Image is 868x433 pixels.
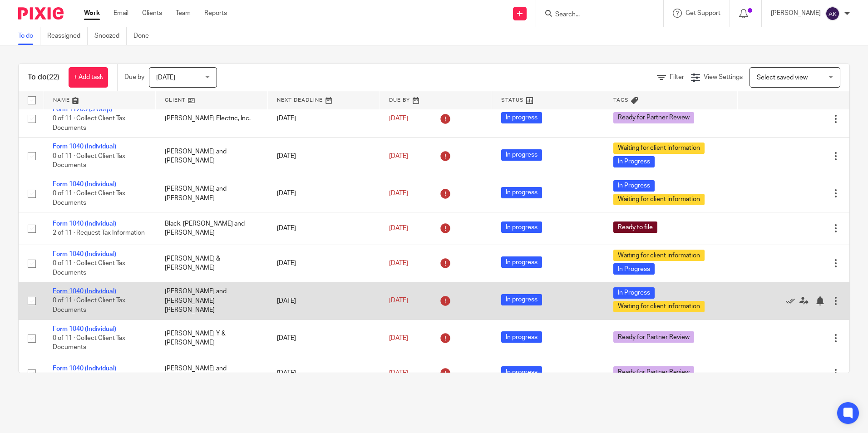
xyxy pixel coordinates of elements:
span: Get Support [686,10,720,16]
span: Filter [670,74,684,80]
img: svg%3E [825,6,840,21]
span: [DATE] [389,225,408,231]
span: In Progress [613,263,655,275]
span: 0 of 11 · Collect Client Tax Documents [53,190,125,206]
td: [DATE] [268,245,380,282]
span: In progress [501,149,542,161]
a: Form 1040 (Individual) [53,365,116,372]
span: 0 of 11 · Collect Client Tax Documents [53,115,125,131]
span: [DATE] [389,115,408,122]
td: [DATE] [268,100,380,137]
span: Waiting for client information [613,143,705,154]
a: Work [84,9,100,18]
span: 2 of 11 · Request Tax Information [53,230,145,236]
td: [DATE] [268,282,380,320]
span: Select saved view [757,74,808,81]
a: Snoozed [94,27,127,45]
td: [PERSON_NAME] Electric, Inc. [156,100,268,137]
span: 0 of 11 · Collect Client Tax Documents [53,153,125,169]
a: Form 1120S (S Corp) [53,106,112,113]
span: Tags [613,98,629,103]
td: [PERSON_NAME] and [PERSON_NAME] [156,175,268,212]
img: Pixie [18,7,64,20]
a: Form 1040 (Individual) [53,221,116,227]
span: 0 of 11 · Collect Client Tax Documents [53,260,125,276]
span: In progress [501,112,542,123]
td: [DATE] [268,357,380,389]
span: [DATE] [389,370,408,376]
a: + Add task [69,67,108,88]
td: Black, [PERSON_NAME] and [PERSON_NAME] [156,212,268,245]
a: To do [18,27,40,45]
a: Reports [204,9,227,18]
span: Waiting for client information [613,250,705,261]
span: 0 of 11 · Collect Client Tax Documents [53,335,125,351]
span: In Progress [613,287,655,299]
a: Mark as done [786,296,799,305]
span: In Progress [613,180,655,192]
a: Clients [142,9,162,18]
span: In progress [501,187,542,198]
span: In progress [501,331,542,343]
a: Team [176,9,191,18]
span: Ready to file [613,221,657,233]
span: Waiting for client information [613,194,705,205]
a: Reassigned [47,27,88,45]
a: Form 1040 (Individual) [53,288,116,295]
td: [PERSON_NAME] and [PERSON_NAME] [156,138,268,175]
a: Email [113,9,128,18]
span: In progress [501,221,542,233]
td: [DATE] [268,212,380,245]
td: [PERSON_NAME] and [PERSON_NAME] [156,357,268,389]
td: [DATE] [268,138,380,175]
span: In progress [501,366,542,378]
span: 0 of 11 · Collect Client Tax Documents [53,298,125,314]
td: [DATE] [268,320,380,357]
input: Search [554,11,636,19]
span: Ready for Partner Review [613,331,694,343]
span: [DATE] [389,190,408,197]
span: [DATE] [389,153,408,159]
span: Ready for Partner Review [613,366,694,378]
span: In progress [501,294,542,305]
span: In Progress [613,156,655,167]
td: [PERSON_NAME] and [PERSON_NAME] [PERSON_NAME] [156,282,268,320]
span: [DATE] [389,260,408,266]
h1: To do [28,73,59,82]
td: [DATE] [268,175,380,212]
a: Form 1040 (Individual) [53,181,116,187]
span: Ready for Partner Review [613,112,694,123]
a: Form 1040 (Individual) [53,143,116,150]
span: [DATE] [156,74,175,81]
span: [DATE] [389,298,408,304]
a: Form 1040 (Individual) [53,326,116,332]
span: In progress [501,256,542,268]
p: [PERSON_NAME] [771,9,821,18]
span: (22) [47,74,59,81]
span: [DATE] [389,335,408,341]
td: [PERSON_NAME] Y & [PERSON_NAME] [156,320,268,357]
span: Waiting for client information [613,301,705,312]
td: [PERSON_NAME] & [PERSON_NAME] [156,245,268,282]
a: Done [133,27,156,45]
a: Form 1040 (Individual) [53,251,116,257]
p: Due by [124,73,144,82]
span: View Settings [704,74,743,80]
